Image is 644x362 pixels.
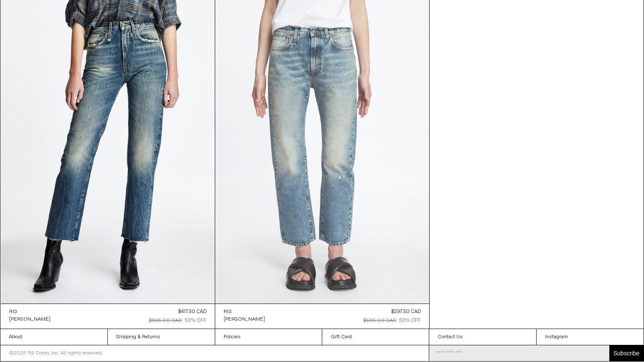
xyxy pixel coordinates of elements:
[0,329,107,345] a: About
[9,308,51,316] a: R13
[609,345,644,361] button: Subscribe
[178,308,206,316] div: $417.50 CAD
[537,329,644,345] a: Instagram
[224,316,265,323] a: [PERSON_NAME]
[224,309,232,316] div: R13
[391,308,421,316] div: $297.50 CAD
[9,309,17,316] div: R13
[429,345,609,361] input: Email Address
[185,317,206,324] div: 50% OFF
[9,316,51,323] div: [PERSON_NAME]
[215,329,322,345] a: Policies
[0,345,111,361] p: ©2025 119 Corbo, Inc. All rights reserved.
[224,316,265,323] div: [PERSON_NAME]
[322,329,429,345] a: Gift Card
[108,329,215,345] a: Shipping & Returns
[224,308,265,316] a: R13
[364,317,397,324] div: $595.00 CAD
[149,317,182,324] div: $835.00 CAD
[9,316,51,323] a: [PERSON_NAME]
[429,329,536,345] a: Contact Us
[399,317,421,324] div: 50% OFF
